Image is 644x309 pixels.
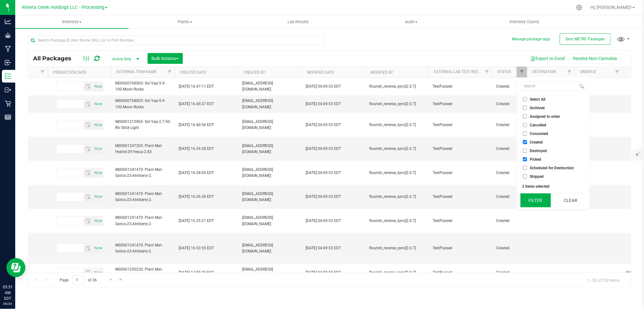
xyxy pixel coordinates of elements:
[433,270,488,276] span: TestPassed
[152,56,179,61] span: Bulk Actions
[497,70,511,74] a: Status
[242,191,298,203] span: [EMAIL_ADDRESS][DOMAIN_NAME]
[83,100,93,109] span: select
[369,245,425,251] span: flourish_reverse_sync[2.0.7]
[521,193,551,207] button: Filter
[306,194,341,200] span: [DATE] 04:09:53 EDT
[73,275,84,285] input: 1
[369,218,425,224] span: flourish_reverse_sync[2.0.7]
[530,106,545,110] span: Archived
[433,101,488,107] span: TestPassed
[530,123,547,127] span: Cancelled
[33,55,78,62] span: All Packages
[83,120,93,129] span: select
[523,140,527,144] input: Created
[523,166,527,170] input: Scheduled for Destruction
[242,143,298,155] span: [EMAIL_ADDRESS][DOMAIN_NAME]
[306,270,341,276] span: [DATE] 04:09:53 EDT
[555,193,586,207] button: Clear
[355,19,468,25] span: Audit
[242,80,298,92] span: [EMAIL_ADDRESS][DOMAIN_NAME]
[306,101,341,107] span: [DATE] 04:09:53 EDT
[115,167,171,179] span: M00001241470: Plant Mat-Sativa-23-Ahhberry-2.
[5,114,11,120] inline-svg: Reports
[242,167,298,179] span: [EMAIL_ADDRESS][DOMAIN_NAME]
[129,19,242,25] span: Plants
[92,192,103,201] span: select
[242,98,298,110] span: [EMAIL_ADDRESS][DOMAIN_NAME]
[179,194,214,200] span: [DATE] 16:36:36 EDT
[501,19,548,25] span: Inventory Counts
[164,67,175,77] a: Filter
[83,192,93,201] span: select
[306,245,341,251] span: [DATE] 04:09:53 EDT
[433,122,488,128] span: TestPassed
[6,258,25,277] iframe: Resource center
[307,70,334,75] a: Modified Date
[129,15,242,29] a: Plants
[93,168,103,178] span: Set Current date
[512,37,550,42] button: Manage package tags
[93,192,103,201] span: Set Current date
[523,131,527,136] input: Consumed
[517,67,527,77] a: Filter
[369,84,425,90] span: flourish_reverse_sync[2.0.7]
[83,168,93,177] span: select
[530,97,546,101] span: Select All
[560,33,611,45] button: Sync METRC Packages
[591,5,632,10] span: Hi, [PERSON_NAME]!
[5,46,11,52] inline-svg: Manufacturing
[496,170,523,176] span: Created
[496,245,523,251] span: Created
[242,215,298,227] span: [EMAIL_ADDRESS][DOMAIN_NAME]
[530,149,547,153] span: Destroyed
[115,143,171,155] span: M00001247205: Plant Mat-Hybrid-29-Yesca-2.83
[521,82,578,91] input: Search
[496,101,523,107] span: Created
[5,87,11,93] inline-svg: Outbound
[83,144,93,153] span: select
[523,114,527,118] input: Assigned to order
[115,98,171,110] span: M00000768003: Sol Vap-5.9-100-Moon Rocks
[116,275,126,284] a: Go to the last page
[15,19,129,25] span: Inventory
[92,217,103,225] span: select
[242,15,355,29] a: Lab Results
[92,168,103,177] span: select
[179,218,214,224] span: [DATE] 16:35:21 EDT
[434,70,484,74] a: External Lab Test Result
[523,149,527,153] input: Destroyed
[242,266,298,279] span: [EMAIL_ADDRESS][DOMAIN_NAME]
[54,275,102,285] span: Page of 36
[530,132,548,136] span: Consumed
[369,270,425,276] span: flourish_reverse_sync[2.0.7]
[115,266,171,279] span: M00001250220: Plant Mat-Indica-21-Lost River-
[92,100,103,109] span: select
[496,122,523,128] span: Created
[148,53,183,64] button: Bulk Actions
[179,84,214,90] span: [DATE] 16:47:11 EDT
[496,146,523,152] span: Created
[369,122,425,128] span: flourish_reverse_sync[2.0.7]
[93,82,103,91] span: Set Current date
[93,120,103,130] span: Set Current date
[37,67,48,77] a: Filter
[115,242,171,254] span: M00001241470: Plant Mat-Sativa-23-Ahhberry-2.
[496,218,523,224] span: Created
[5,73,11,79] inline-svg: Inventory
[369,194,425,200] span: flourish_reverse_sync[2.0.7]
[5,18,11,25] inline-svg: Analytics
[5,32,11,38] inline-svg: Grow
[482,67,492,77] a: Filter
[306,218,341,224] span: [DATE] 04:09:53 EDT
[496,194,523,200] span: Created
[83,217,93,225] span: select
[53,70,87,75] a: Production Date
[3,284,12,301] p: 05:51 AM EDT
[582,275,625,285] span: 1 - 20 of 720 items
[468,15,581,29] a: Inventory Counts
[3,301,12,306] p: 09/24
[106,275,116,284] a: Go to the next page
[242,242,298,254] span: [EMAIL_ADDRESS][DOMAIN_NAME]
[115,191,171,203] span: M00001241470: Plant Mat-Sativa-23-Ahhberry-2.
